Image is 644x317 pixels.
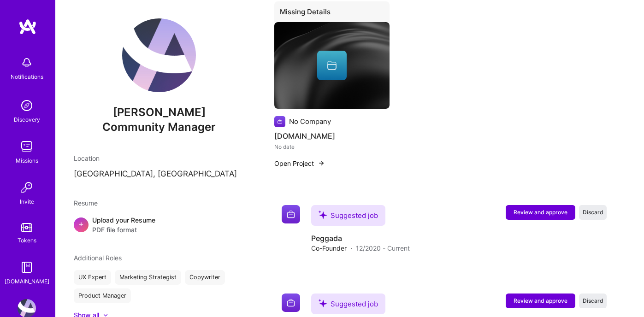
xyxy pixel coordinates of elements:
[74,288,131,303] div: Product Manager
[289,117,331,126] div: No Company
[18,53,36,72] img: bell
[350,243,352,253] span: ·
[319,211,327,219] i: icon SuggestedTeams
[274,130,390,142] h4: [DOMAIN_NAME]
[18,178,36,197] img: Invite
[74,199,98,207] span: Resume
[282,205,300,223] img: Company logo
[78,219,84,229] span: +
[102,120,216,134] span: Community Manager
[311,294,385,314] div: Suggested job
[74,106,244,119] span: [PERSON_NAME]
[20,197,34,206] div: Invite
[115,270,181,285] div: Marketing Strategist
[18,18,37,35] img: logo
[311,233,410,243] h4: Peggada
[11,72,43,82] div: Notifications
[74,169,244,180] p: [GEOGRAPHIC_DATA], [GEOGRAPHIC_DATA]
[311,243,347,253] span: Co-Founder
[274,116,285,127] img: Company logo
[319,299,327,307] i: icon SuggestedTeams
[514,208,567,216] span: Review and approve
[583,208,603,216] span: Discard
[311,205,385,226] div: Suggested job
[514,297,567,305] span: Review and approve
[74,270,111,285] div: UX Expert
[14,115,40,124] div: Discovery
[92,225,155,235] span: PDF file format
[185,270,225,285] div: Copywriter
[74,153,244,163] div: Location
[122,18,196,92] img: User Avatar
[16,156,38,165] div: Missions
[274,22,390,109] img: cover
[282,294,300,312] img: Company logo
[18,137,36,156] img: teamwork
[356,243,410,253] span: 12/2020 - Current
[318,159,325,167] img: arrow-right
[583,297,603,305] span: Discard
[5,276,49,286] div: [DOMAIN_NAME]
[92,215,155,235] div: Upload your Resume
[18,235,36,245] div: Tokens
[18,96,36,115] img: discovery
[274,142,390,152] div: No date
[18,258,36,276] img: guide book
[74,254,122,262] span: Additional Roles
[274,158,325,168] button: Open Project
[274,1,390,26] div: Missing Details
[21,223,32,232] img: tokens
